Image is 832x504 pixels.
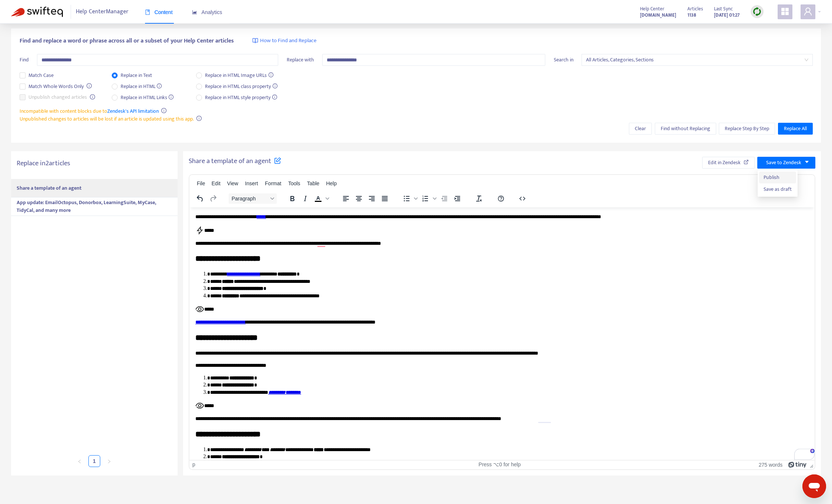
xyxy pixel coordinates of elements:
span: left [77,459,82,464]
span: Match Case [26,71,57,80]
span: Edit [212,180,220,186]
button: Redo [207,193,219,204]
span: Edit in Zendesk [708,159,741,167]
iframe: Button to launch messaging window [802,474,826,498]
span: user [804,7,812,16]
span: area-chart [192,10,197,15]
span: Unpublish changed articles [26,93,90,101]
span: Replace in HTML Links [118,94,177,102]
span: Find and replace a word or phrase across all or a subset of your Help Center articles [20,37,234,45]
button: Help [495,193,507,204]
div: Text color Black [312,193,330,204]
button: Decrease indent [438,193,451,204]
strong: [DATE] 01:27 [714,11,740,19]
button: Clear formatting [473,193,485,204]
span: Last Sync [714,5,733,13]
button: Align left [340,193,352,204]
button: Increase indent [451,193,464,204]
span: Unpublished changes to articles will be lost if an article is updated using this app. [20,115,194,123]
span: Incompatible with content blocks due to [20,107,159,115]
span: Save as draft [764,185,792,193]
span: Analytics [192,9,222,15]
span: All Articles, Categories, Sections [586,54,808,65]
span: Replace in HTML class property [202,82,280,91]
span: Content [145,9,173,15]
span: Format [265,180,281,186]
strong: App update: EmailOctopus, Donorbox, LearningSuite, MyCase, TidyCal, and many more [17,198,156,214]
button: Bold [286,193,299,204]
button: Edit in Zendesk [702,157,755,169]
span: Insert [245,180,258,186]
span: Help Center [640,5,664,13]
strong: [DOMAIN_NAME] [640,11,676,19]
img: Swifteq [11,7,63,17]
div: Bullet list [400,193,419,204]
span: info-circle [196,116,202,121]
li: 1 [88,455,100,467]
span: Save to Zendesk [766,159,801,167]
a: 1 [89,456,100,467]
button: 275 words [759,461,783,468]
button: right [103,455,115,467]
button: Italic [299,193,311,204]
div: Numbered list [419,193,438,204]
button: Justify [378,193,391,204]
button: Align right [366,193,378,204]
li: Next Page [103,455,115,467]
span: Match Whole Words Only [26,82,87,91]
span: File [197,180,205,186]
span: info-circle [87,83,92,88]
span: Replace in Text [118,71,155,80]
button: Clear [629,123,652,135]
span: Help [326,180,337,186]
button: Replace Step By Step [719,123,775,135]
a: [DOMAIN_NAME] [640,11,676,19]
h5: Replace in 2 articles [17,159,172,168]
span: Replace in HTML [118,82,165,91]
button: Find without Replacing [655,123,716,135]
button: Block Paragraph [229,193,277,204]
span: How to Find and Replace [260,37,317,45]
span: Paragraph [232,196,268,202]
span: caret-down [804,159,809,165]
button: Align center [353,193,365,204]
button: Save to Zendeskcaret-down [757,157,815,169]
span: info-circle [90,94,95,99]
span: info-circle [161,108,166,113]
span: Publish [764,173,792,182]
span: book [145,10,150,15]
span: Search in [554,55,573,64]
span: Tools [288,180,300,186]
span: appstore [781,7,789,16]
strong: Share a template of an agent [17,184,81,192]
body: To enrich screen reader interactions, please activate Accessibility in Grammarly extension settings [6,6,619,291]
span: Help Center Manager [76,5,128,19]
img: sync.dc5367851b00ba804db3.png [752,7,762,16]
div: p [192,461,195,468]
span: Replace in HTML style property [202,94,280,102]
button: Undo [194,193,206,204]
a: Powered by Tiny [788,461,807,467]
button: left [74,455,85,467]
span: View [227,180,238,186]
h5: Share a template of an agent [189,157,281,166]
span: right [107,459,111,464]
li: Previous Page [74,455,85,467]
span: Clear [635,125,646,133]
div: Press ⌥0 for help [397,461,602,468]
iframe: Rich Text Area [189,207,815,460]
span: Table [307,180,319,186]
a: How to Find and Replace [252,37,317,45]
button: Replace All [778,123,813,135]
span: Articles [687,5,703,13]
div: Press the Up and Down arrow keys to resize the editor. [807,460,815,469]
strong: 1138 [687,11,696,19]
span: Replace All [784,125,807,133]
span: Find [20,55,29,64]
img: image-link [252,38,258,44]
a: Zendesk's API limitation [107,107,159,115]
span: Find without Replacing [661,125,710,133]
span: Replace Step By Step [725,125,769,133]
span: Replace with [287,55,314,64]
span: Replace in HTML Image URLs [202,71,276,80]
